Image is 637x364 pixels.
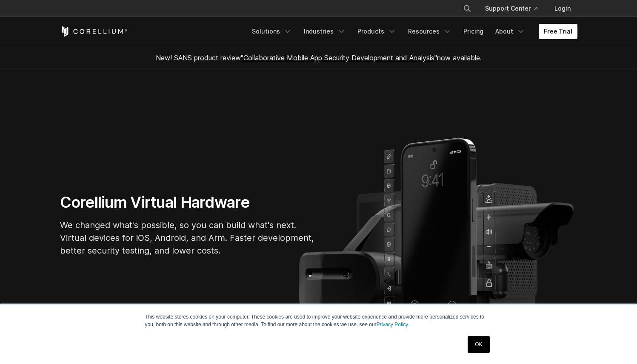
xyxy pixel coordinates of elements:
[377,322,409,327] a: Privacy Policy.
[247,24,297,39] a: Solutions
[478,1,544,16] a: Support Center
[60,26,128,37] a: Corellium Home
[241,54,437,62] a: "Collaborative Mobile App Security Development and Analysis"
[548,1,577,16] a: Login
[490,24,530,39] a: About
[247,24,577,39] div: Navigation Menu
[156,54,482,62] span: New! SANS product review now available.
[60,219,315,257] p: We changed what's possible, so you can build what's next. Virtual devices for iOS, Android, and A...
[460,1,475,16] button: Search
[299,24,351,39] a: Industries
[403,24,457,39] a: Resources
[458,24,488,39] a: Pricing
[145,313,492,328] p: This website stores cookies on your computer. These cookies are used to improve your website expe...
[453,1,577,16] div: Navigation Menu
[468,336,489,353] a: OK
[352,24,401,39] a: Products
[60,193,315,212] h1: Corellium Virtual Hardware
[539,24,577,39] a: Free Trial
